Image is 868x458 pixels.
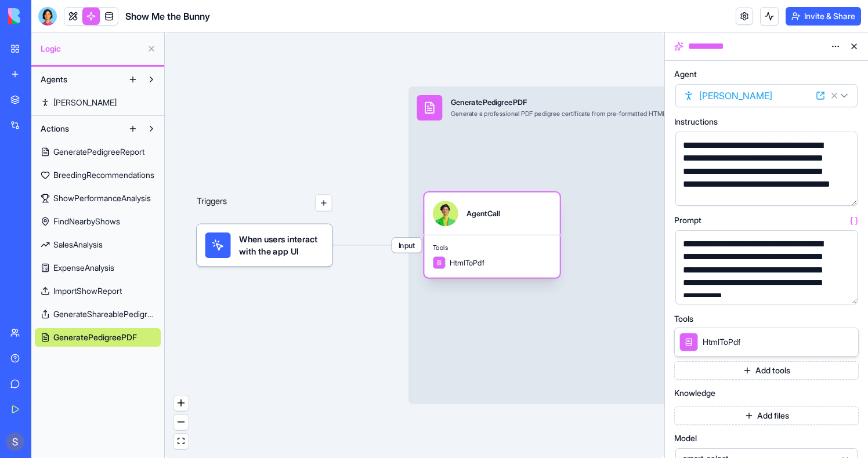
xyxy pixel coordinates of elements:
a: ImportShowReport [35,282,161,300]
span: HtmlToPdf [703,336,740,348]
span: Model [674,434,697,442]
div: Triggers [197,161,332,266]
span: GenerateShareablePedigree [53,308,155,320]
button: zoom out [173,415,189,430]
span: Agent [674,70,697,78]
button: Add files [674,406,859,425]
span: [PERSON_NAME] [53,97,117,108]
span: ExpenseAnalysis [53,262,114,274]
span: ImportShowReport [53,285,122,297]
span: Knowledge [674,389,715,397]
div: Generate a professional PDF pedigree certificate from pre-formatted HTML content with optimized l... [451,110,768,119]
p: Triggers [197,194,227,211]
a: FindNearbyShows [35,212,161,231]
img: ACg8ocJg4p_dPqjhSL03u1SIVTGQdpy5AIiJU7nt3TQW-L-gyDNKzg=s96-c [6,432,24,451]
button: zoom in [173,395,189,411]
a: GeneratePedigreePDF [35,328,161,347]
span: BreedingRecommendations [53,169,154,181]
span: Actions [41,123,69,135]
span: Tools [674,315,693,323]
span: GeneratePedigreePDF [53,332,137,343]
div: AgentCall [466,208,500,219]
span: When users interact with the app UI [239,232,324,258]
span: SalesAnalysis [53,239,103,250]
a: GenerateShareablePedigree [35,305,161,323]
span: Agents [41,74,67,85]
span: Logic [41,43,142,54]
a: ShowPerformanceAnalysis [35,189,161,208]
div: InputGeneratePedigreePDFGenerate a professional PDF pedigree certificate from pre-formatted HTML ... [408,86,836,404]
a: SalesAnalysis [35,235,161,254]
img: logo [8,8,80,24]
span: FindNearbyShows [53,216,120,227]
span: Show Me the Bunny [125,9,210,23]
div: GeneratePedigreePDF [451,97,768,108]
div: AgentCallToolsHtmlToPdf [424,192,559,278]
span: ShowPerformanceAnalysis [53,192,151,204]
div: When users interact with the app UI [197,224,332,267]
span: HtmlToPdf [450,257,484,268]
span: Instructions [674,118,718,126]
a: [PERSON_NAME] [35,93,161,112]
span: GeneratePedigreeReport [53,146,144,158]
a: GeneratePedigreeReport [35,143,161,161]
button: Add tools [674,361,859,380]
button: fit view [173,434,189,449]
button: Actions [35,119,124,138]
button: Agents [35,70,124,89]
span: Input [392,238,422,253]
a: ExpenseAnalysis [35,259,161,277]
button: Invite & Share [786,7,861,26]
a: BreedingRecommendations [35,166,161,184]
span: Tools [433,243,551,252]
span: Prompt [674,216,701,224]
